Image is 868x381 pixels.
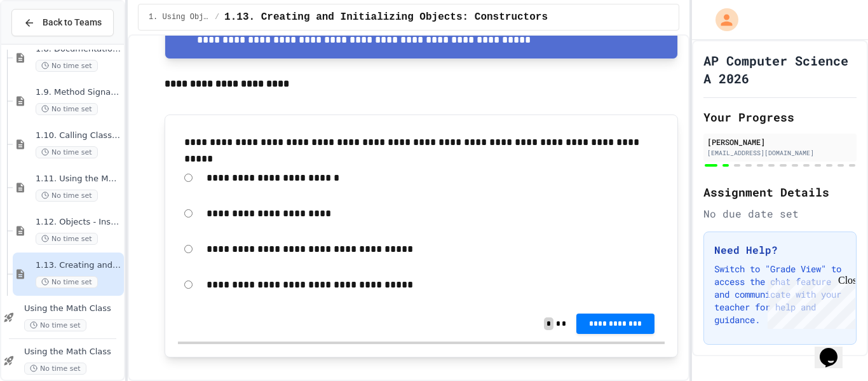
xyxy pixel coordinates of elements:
[24,303,121,314] span: Using the Math Class
[36,174,121,184] span: 1.11. Using the Math Class
[703,206,857,221] div: No due date set
[815,330,855,368] iframe: chat widget
[36,190,98,202] span: No time set
[714,263,846,326] p: Switch to "Grade View" to access the chat feature and communicate with your teacher for help and ...
[36,276,98,288] span: No time set
[11,9,114,36] button: Back to Teams
[763,275,855,329] iframe: chat widget
[707,136,853,148] div: [PERSON_NAME]
[149,12,210,22] span: 1. Using Objects and Methods
[24,319,86,331] span: No time set
[714,242,846,258] h3: Need Help?
[43,16,102,29] span: Back to Teams
[24,347,121,357] span: Using the Math Class
[36,146,98,158] span: No time set
[36,233,98,245] span: No time set
[703,52,857,87] h1: AP Computer Science A 2026
[36,260,121,271] span: 1.13. Creating and Initializing Objects: Constructors
[703,108,857,126] h2: Your Progress
[36,217,121,228] span: 1.12. Objects - Instances of Classes
[707,148,853,158] div: [EMAIL_ADDRESS][DOMAIN_NAME]
[36,44,121,55] span: 1.8. Documentation with Comments and Preconditions
[36,130,121,141] span: 1.10. Calling Class Methods
[702,5,742,34] div: My Account
[215,12,219,22] span: /
[24,363,86,375] span: No time set
[5,5,88,81] div: Chat with us now!Close
[224,10,548,25] span: 1.13. Creating and Initializing Objects: Constructors
[36,87,121,98] span: 1.9. Method Signatures
[703,183,857,201] h2: Assignment Details
[36,103,98,115] span: No time set
[36,60,98,72] span: No time set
